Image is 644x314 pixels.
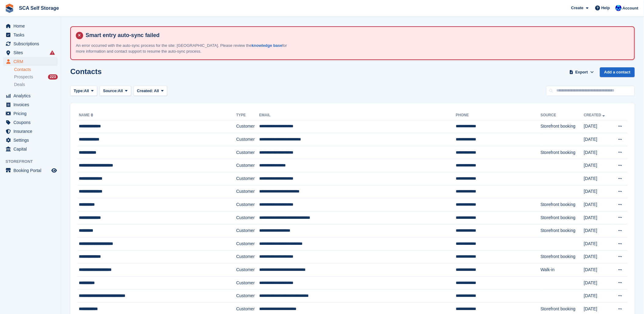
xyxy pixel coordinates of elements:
td: [DATE] [584,120,612,133]
button: Export [568,67,595,77]
span: Capital [13,145,50,153]
img: stora-icon-8386f47178a22dfd0bd8f6a31ec36ba5ce8667c1dd55bd0f319d3a0aa187defe.svg [5,4,14,13]
img: Kelly Neesham [616,5,622,11]
td: Storefront booking [541,198,584,211]
span: Invoices [13,100,50,109]
span: All [154,88,159,93]
span: Create [571,5,583,11]
span: Analytics [13,92,50,100]
th: Email [259,110,456,120]
a: Preview store [50,167,58,174]
a: SCA Self Storage [17,3,61,13]
td: Storefront booking [541,224,584,237]
span: Sites [13,48,50,57]
a: menu [3,118,58,127]
th: Source [541,110,584,120]
span: Home [13,22,50,30]
td: Storefront booking [541,120,584,133]
span: Type: [74,88,84,94]
a: Prospects 223 [14,74,58,80]
td: Customer [236,120,259,133]
td: [DATE] [584,159,612,172]
span: Insurance [13,127,50,136]
button: Type: All [70,86,97,96]
span: Prospects [14,74,33,80]
span: Source: [103,88,118,94]
td: Customer [236,211,259,224]
a: Deals [14,81,58,88]
td: [DATE] [584,198,612,211]
a: Created [584,113,606,117]
td: [DATE] [584,290,612,303]
span: Pricing [13,109,50,118]
span: CRM [13,57,50,66]
td: [DATE] [584,146,612,159]
td: [DATE] [584,276,612,290]
td: Customer [236,172,259,185]
a: Name [79,113,94,117]
a: menu [3,109,58,118]
td: [DATE] [584,172,612,185]
span: Deals [14,82,25,88]
span: Coupons [13,118,50,127]
a: menu [3,31,58,39]
span: Subscriptions [13,39,50,48]
a: menu [3,136,58,144]
td: [DATE] [584,237,612,251]
td: Customer [236,133,259,146]
td: [DATE] [584,224,612,237]
td: Customer [236,198,259,211]
a: menu [3,166,58,175]
td: Walk-in [541,264,584,277]
a: menu [3,22,58,30]
p: An error occurred with the auto-sync process for the site: [GEOGRAPHIC_DATA]. Please review the f... [76,43,290,54]
button: Created: All [134,86,167,96]
a: menu [3,92,58,100]
a: menu [3,39,58,48]
td: Storefront booking [541,146,584,159]
span: Account [623,5,638,11]
a: Add a contact [600,67,635,77]
span: Booking Portal [13,166,50,175]
td: Storefront booking [541,250,584,264]
div: 223 [48,74,58,80]
td: [DATE] [584,264,612,277]
td: [DATE] [584,250,612,264]
td: Customer [236,290,259,303]
td: Storefront booking [541,211,584,224]
td: Customer [236,146,259,159]
span: Tasks [13,31,50,39]
td: Customer [236,237,259,251]
td: Customer [236,159,259,172]
span: Settings [13,136,50,144]
h1: Contacts [70,67,102,76]
th: Type [236,110,259,120]
td: Customer [236,224,259,237]
button: Source: All [100,86,131,96]
a: knowledge base [252,43,282,48]
h4: Smart entry auto-sync failed [83,32,629,39]
span: All [84,88,89,94]
td: Customer [236,264,259,277]
td: Customer [236,250,259,264]
td: [DATE] [584,133,612,146]
a: menu [3,48,58,57]
span: Storefront [6,159,61,165]
td: [DATE] [584,211,612,224]
td: [DATE] [584,185,612,198]
a: menu [3,145,58,153]
a: menu [3,57,58,66]
span: All [118,88,123,94]
th: Phone [456,110,541,120]
span: Help [602,5,610,11]
span: Export [576,69,588,75]
td: Customer [236,185,259,198]
a: Contacts [14,67,58,73]
i: Smart entry sync failures have occurred [50,50,55,55]
span: Created: [137,88,153,93]
a: menu [3,127,58,136]
a: menu [3,100,58,109]
td: Customer [236,276,259,290]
